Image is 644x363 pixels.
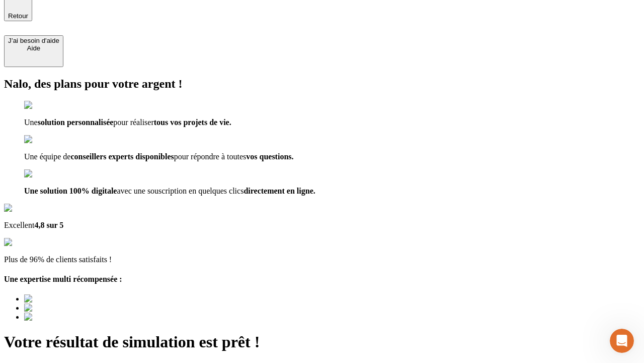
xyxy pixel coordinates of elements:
[24,169,67,178] img: checkmark
[117,187,244,195] span: avec une souscription en quelques clics
[24,101,67,110] img: checkmark
[174,152,247,161] span: pour répondre à toutes
[113,118,153,127] span: pour réaliser
[4,255,640,264] p: Plus de 96% de clients satisfaits !
[4,275,640,284] h4: Une expertise multi récompensée :
[24,152,70,161] span: Une équipe de
[70,152,174,161] span: conseillers experts disponibles
[8,12,28,20] span: Retour
[24,313,117,322] img: Best savings advice award
[4,333,640,351] h1: Votre résultat de simulation est prêt !
[8,44,59,52] div: Aide
[4,204,62,213] img: Google Review
[38,118,114,127] span: solution personnalisée
[246,152,293,161] span: vos questions.
[24,187,117,195] span: Une solution 100% digitale
[154,118,231,127] span: tous vos projets de vie.
[24,118,38,127] span: Une
[610,329,634,353] iframe: Intercom live chat
[8,37,59,44] div: J’ai besoin d'aide
[24,304,117,313] img: Best savings advice award
[4,238,54,247] img: reviews stars
[24,135,67,144] img: checkmark
[4,221,34,229] span: Excellent
[34,221,63,229] span: 4,8 sur 5
[4,35,63,67] button: J’ai besoin d'aideAide
[4,77,640,91] h2: Nalo, des plans pour votre argent !
[24,294,117,304] img: Best savings advice award
[244,187,315,195] span: directement en ligne.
